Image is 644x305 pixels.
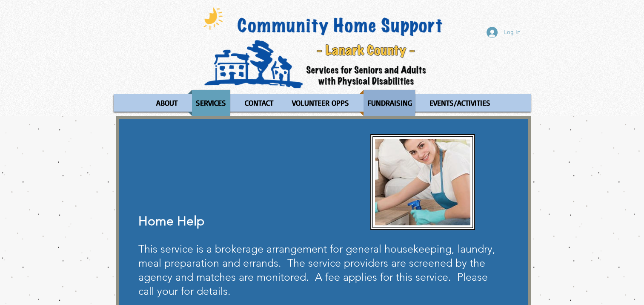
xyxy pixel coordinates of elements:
[188,90,234,116] a: SERVICES
[148,90,186,116] a: ABOUT
[152,90,181,116] p: ABOUT
[241,90,277,116] p: CONTACT
[114,90,531,116] nav: Site
[421,90,498,116] a: EVENTS/ACTIVITIES
[284,90,357,116] a: VOLUNTEER OPPS
[236,90,282,116] a: CONTACT
[138,242,495,297] span: This service is a brokerage arrangement for general housekeeping, laundry, meal preparation and e...
[364,90,416,116] p: FUNDRAISING
[501,28,524,37] span: Log In
[375,139,470,225] img: Home Help1.JPG
[359,90,419,116] a: FUNDRAISING
[192,90,230,116] p: SERVICES
[426,90,494,116] p: EVENTS/ACTIVITIES
[288,90,353,116] p: VOLUNTEER OPPS
[138,213,204,229] span: Home Help
[481,24,527,40] button: Log In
